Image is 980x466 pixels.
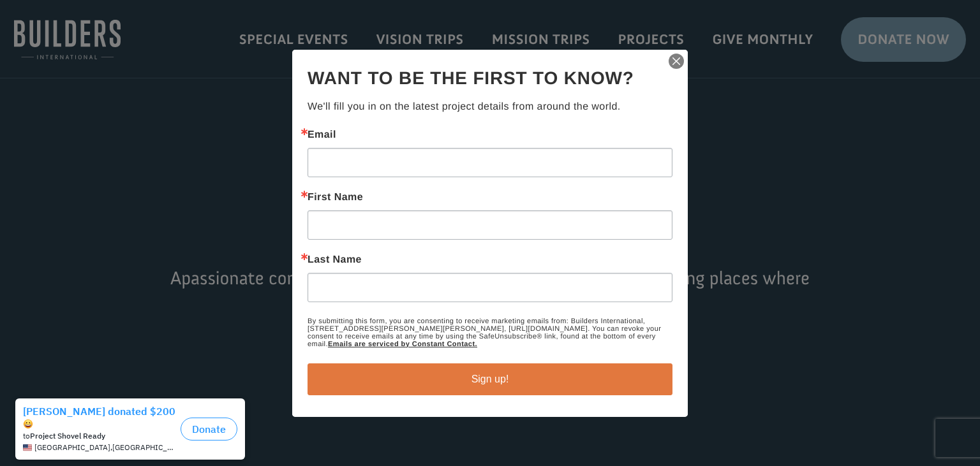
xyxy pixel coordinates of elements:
img: US.png [23,51,32,60]
span: [GEOGRAPHIC_DATA] , [GEOGRAPHIC_DATA] [34,51,175,60]
div: [PERSON_NAME] donated $200 [23,13,175,38]
img: emoji grinningFace [23,27,33,37]
button: Sign up! [308,363,672,395]
p: By submitting this form, you are consenting to receive marketing emails from: Builders Internatio... [308,317,672,348]
label: Email [308,130,672,140]
div: to [23,40,175,48]
img: ctct-close-x.svg [667,52,685,70]
a: Emails are serviced by Constant Contact. [328,340,477,348]
label: First Name [308,193,672,203]
label: Last Name [308,255,672,265]
button: Donate [181,25,237,48]
p: We'll fill you in on the latest project details from around the world. [308,99,672,115]
h2: Want to be the first to know? [308,65,672,92]
strong: Project Shovel Ready [30,39,105,48]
